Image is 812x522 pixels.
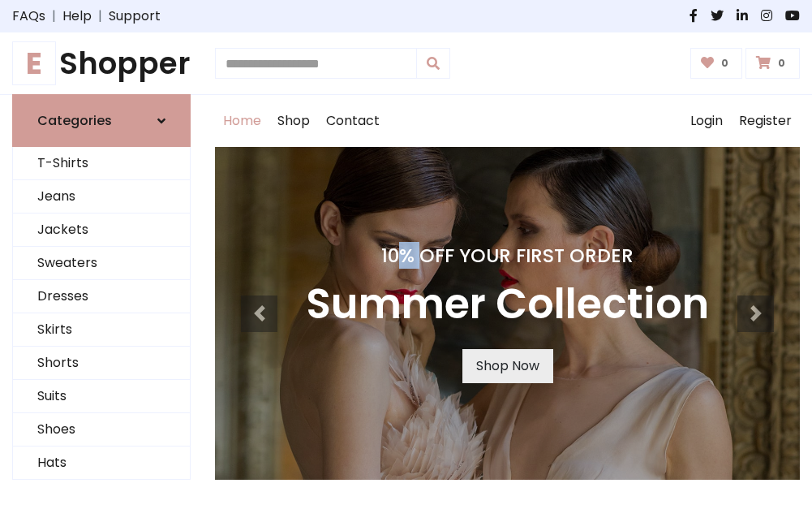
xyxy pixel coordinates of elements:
h3: Summer Collection [306,280,709,330]
a: 0 [690,48,743,79]
a: Hats [13,447,190,480]
a: Suits [13,380,190,413]
a: Home [215,95,269,147]
a: Sweaters [13,247,190,280]
a: Shoes [13,413,190,447]
a: Shop [269,95,318,147]
a: 0 [745,48,800,79]
h6: Categories [37,113,112,128]
span: 0 [774,56,789,71]
span: | [92,6,109,26]
a: Jackets [13,214,190,247]
span: 0 [717,56,733,71]
span: E [12,41,56,85]
a: Shorts [13,347,190,380]
h1: Shopper [12,45,191,81]
a: Register [731,95,800,147]
a: Jeans [13,180,190,214]
a: Contact [318,95,388,147]
a: Shop Now [462,349,553,383]
a: Help [62,6,92,26]
a: Categories [12,94,191,147]
a: Skirts [13,313,190,347]
a: EShopper [12,45,191,81]
a: T-Shirts [13,147,190,180]
h4: 10% Off Your First Order [306,244,709,267]
a: FAQs [12,6,45,26]
span: | [45,6,62,26]
a: Support [109,6,161,26]
a: Dresses [13,280,190,313]
a: Login [682,95,731,147]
